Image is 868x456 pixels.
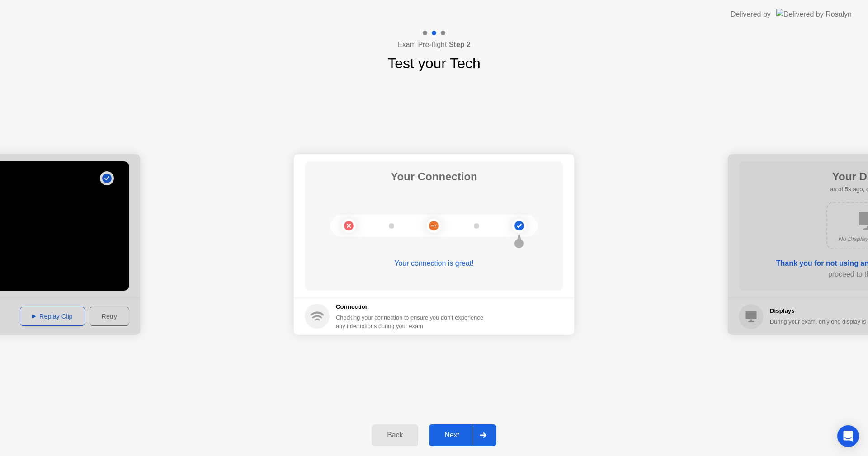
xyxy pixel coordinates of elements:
h1: Test your Tech [387,52,481,74]
div: Back [374,431,415,439]
div: Next [432,431,472,439]
div: Your connection is great! [305,258,563,269]
h1: Your Connection [391,169,477,185]
b: Step 2 [449,41,471,48]
div: Delivered by [731,9,771,20]
h4: Exam Pre-flight: [397,39,471,50]
button: Back [372,424,418,446]
img: Delivered by Rosalyn [776,9,852,19]
h5: Connection [336,302,489,311]
div: Checking your connection to ensure you don’t experience any interuptions during your exam [336,313,489,330]
div: Open Intercom Messenger [837,425,859,447]
button: Next [429,424,496,446]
